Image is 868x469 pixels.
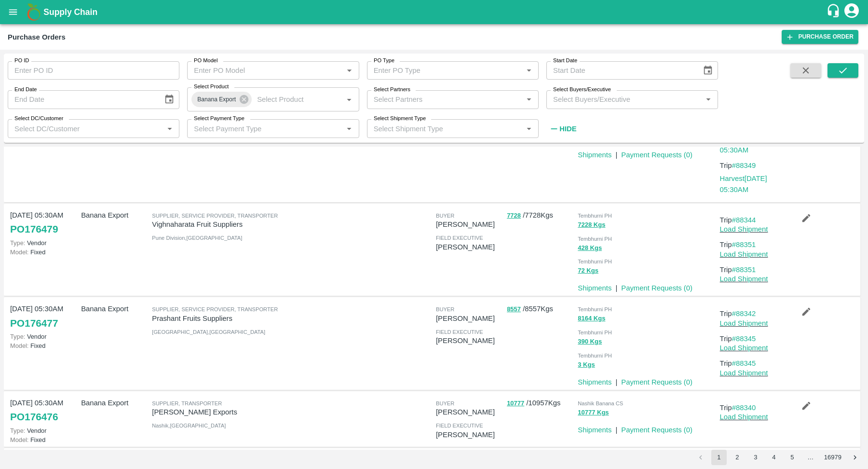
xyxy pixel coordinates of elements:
[194,57,218,65] label: PO Model
[611,421,617,435] div: |
[507,210,574,221] p: / 7728 Kgs
[191,95,242,105] span: Banana Export
[160,90,178,109] button: Choose date
[720,225,768,233] a: Load Shipment
[785,450,800,465] button: Go to page 5
[14,57,29,65] label: PO ID
[190,122,327,135] input: Select Payment Type
[847,450,863,465] button: Go to next page
[43,7,97,17] b: Supply Chain
[732,216,756,224] a: #88344
[732,241,756,248] a: #88351
[621,284,692,292] a: Payment Requests (0)
[81,210,148,221] p: Banana Export
[436,429,503,440] p: [PERSON_NAME]
[8,31,66,43] div: Purchase Orders
[190,64,327,77] input: Enter PO Model
[43,5,826,19] a: Supply Chain
[578,407,609,418] button: 10777 Kgs
[374,57,394,65] label: PO Type
[720,264,787,275] p: Trip
[523,64,535,77] button: Open
[343,123,355,135] button: Open
[152,306,278,312] span: Supplier, Service Provider, Transporter
[436,407,503,417] p: [PERSON_NAME]
[81,398,148,408] p: Banana Export
[621,151,692,159] a: Payment Requests (0)
[720,369,768,377] a: Load Shipment
[782,30,858,44] a: Purchase Order
[732,266,756,274] a: #88351
[523,93,535,106] button: Open
[720,319,768,327] a: Load Shipment
[578,220,605,231] button: 7228 Kgs
[343,64,355,77] button: Open
[507,303,574,315] p: / 8557 Kgs
[578,259,612,264] span: Tembhurni PH
[163,123,176,135] button: Open
[578,359,595,371] button: 3 Kgs
[803,453,818,462] div: …
[720,413,768,421] a: Load Shipment
[374,86,410,94] label: Select Partners
[152,219,290,230] p: Vighnaharata Fruit Suppliers
[720,333,787,344] p: Trip
[732,310,756,317] a: #88342
[507,398,574,409] p: / 10957 Kgs
[152,313,290,324] p: Prashant Fruits Suppliers
[766,450,782,465] button: Go to page 4
[578,306,612,312] span: Tembhurni PH
[507,398,524,409] button: 10777
[191,92,252,107] div: Banana Export
[611,279,617,293] div: |
[553,57,577,65] label: Start Date
[732,335,756,343] a: #88345
[194,115,244,123] label: Select Payment Type
[152,213,278,219] span: Supplier, Service Provider, Transporter
[702,93,715,106] button: Open
[10,315,58,332] a: PO176477
[578,426,611,434] a: Shipments
[507,304,521,315] button: 8557
[10,248,28,256] span: Model:
[578,330,612,335] span: Tembhurni PH
[549,93,699,106] input: Select Buyers/Executive
[578,378,611,386] a: Shipments
[10,221,58,238] a: PO176479
[699,61,717,80] button: Choose date
[10,238,77,248] p: Vendor
[10,303,77,314] p: [DATE] 05:30AM
[10,333,25,340] span: Type:
[578,353,612,359] span: Tembhurni PH
[2,1,24,23] button: open drawer
[748,450,763,465] button: Go to page 3
[436,329,483,335] span: field executive
[152,235,242,241] span: Pune Division , [GEOGRAPHIC_DATA]
[720,239,787,250] p: Trip
[14,115,63,123] label: Select DC/Customer
[523,123,535,135] button: Open
[10,210,77,221] p: [DATE] 05:30AM
[732,359,756,367] a: #88345
[10,427,25,434] span: Type:
[10,426,77,435] p: Vendor
[374,115,426,123] label: Select Shipment Type
[11,122,161,135] input: Select DC/Customer
[720,250,768,258] a: Load Shipment
[10,398,77,408] p: [DATE] 05:30AM
[10,435,77,444] p: Fixed
[194,83,229,91] label: Select Product
[253,93,328,106] input: Select Product
[621,378,692,386] a: Payment Requests (0)
[10,341,77,350] p: Fixed
[611,373,617,387] div: |
[578,243,602,254] button: 428 Kgs
[578,336,602,347] button: 390 Kgs
[14,86,37,94] label: End Date
[436,242,503,252] p: [PERSON_NAME]
[436,313,503,324] p: [PERSON_NAME]
[578,284,611,292] a: Shipments
[436,235,483,241] span: field executive
[559,125,576,133] strong: Hide
[10,248,77,257] p: Fixed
